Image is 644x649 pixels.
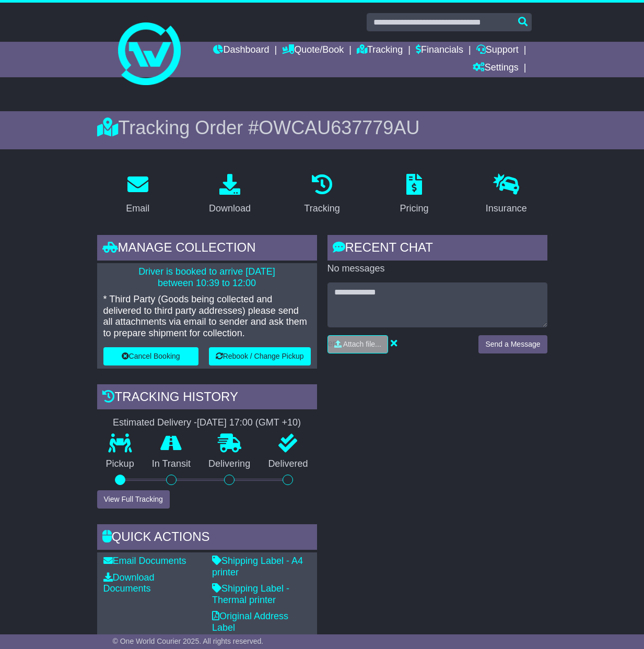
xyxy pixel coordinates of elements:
a: Tracking [297,170,346,219]
div: Tracking history [97,384,317,412]
span: OWCAU637779AU [259,117,419,138]
a: Settings [473,60,519,77]
div: Insurance [486,202,527,216]
p: Delivering [200,458,259,470]
button: Rebook / Change Pickup [209,347,311,365]
span: © One World Courier 2025. All rights reserved. [113,637,264,645]
p: In Transit [143,458,200,470]
p: Driver is booked to arrive [DATE] between 10:39 to 12:00 [103,266,311,289]
a: Pricing [393,170,435,219]
a: Shipping Label - A4 printer [212,556,303,577]
a: Financials [416,42,463,60]
div: RECENT CHAT [327,235,547,263]
div: [DATE] 17:00 (GMT +10) [197,417,301,429]
a: Shipping Label - Thermal printer [212,583,289,605]
a: Original Address Label [212,611,288,633]
div: Download [209,202,251,216]
button: View Full Tracking [97,490,170,509]
a: Email Documents [103,556,186,566]
a: Download Documents [103,572,155,594]
p: Delivered [259,458,317,470]
div: Pricing [400,202,428,216]
a: Insurance [479,170,534,219]
div: Estimated Delivery - [97,417,317,429]
p: * Third Party (Goods being collected and delivered to third party addresses) please send all atta... [103,294,311,339]
a: Download [202,170,257,219]
p: Pickup [97,458,143,470]
div: Manage collection [97,235,317,263]
button: Cancel Booking [103,347,198,365]
a: Email [119,170,156,219]
a: Dashboard [213,42,269,60]
a: Tracking [357,42,403,60]
p: No messages [327,263,547,275]
button: Send a Message [478,335,547,353]
div: Tracking [304,202,339,216]
div: Email [126,202,149,216]
div: Tracking Order # [97,116,547,139]
div: Quick Actions [97,524,317,552]
a: Quote/Book [282,42,344,60]
a: Support [476,42,519,60]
